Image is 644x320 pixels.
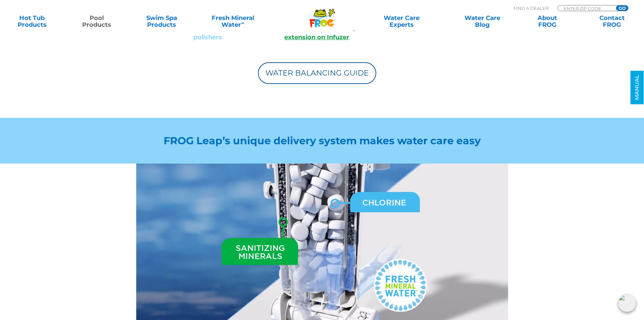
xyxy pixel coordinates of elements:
input: Zip Code Form [563,5,609,11]
sup: ∞ [241,20,244,25]
input: GO [616,5,628,11]
a: Water CareBlog [457,15,507,28]
a: Swim SpaProducts [137,15,187,28]
img: openIcon [618,294,636,312]
a: AboutFROG [522,15,572,28]
p: 25% more water polishers [153,23,262,42]
h2: FROG Leap’s unique delivery system makes water care easy [136,135,508,147]
a: Hot TubProducts [7,15,57,28]
a: Fresh MineralWater∞ [201,15,264,28]
a: PoolProducts [72,15,122,28]
a: Water Balancing Guide [258,62,376,84]
a: Limited lifetime warranty extension on Infuzer [277,24,357,41]
a: MANUAL [630,71,644,104]
p: Find A Dealer [514,5,549,11]
a: Water CareExperts [361,15,443,28]
a: ContactFROG [587,15,637,28]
